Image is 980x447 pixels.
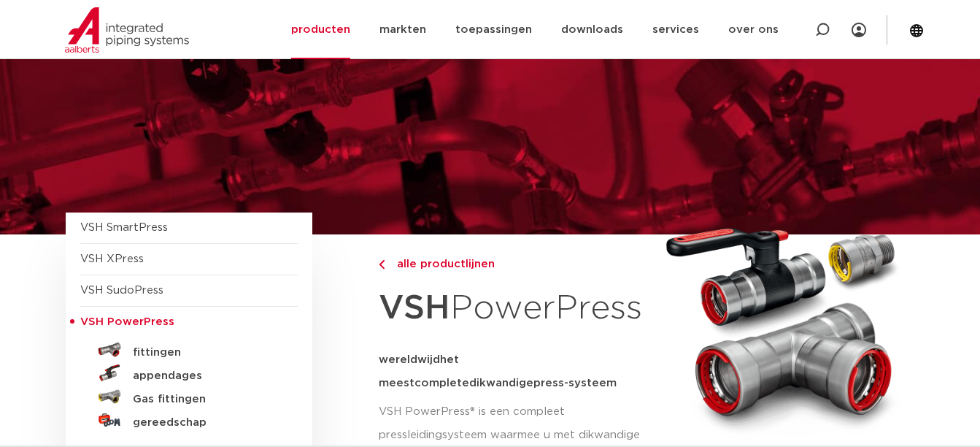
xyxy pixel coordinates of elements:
[379,291,450,325] strong: VSH
[133,346,277,359] h5: fittingen
[379,260,385,270] img: chevron-right.svg
[80,408,298,432] a: gereedschap
[388,259,495,270] span: alle productlijnen
[379,280,652,337] h1: PowerPress
[379,354,440,365] span: wereldwijd
[533,378,617,389] span: press-systeem
[80,385,298,408] a: Gas fittingen
[133,393,277,406] h5: Gas fittingen
[80,253,144,264] a: VSH XPress
[414,378,469,389] span: complete
[80,338,298,362] a: fittingen
[133,416,277,429] h5: gereedschap
[80,316,174,327] span: VSH PowerPress
[80,362,298,385] a: appendages
[133,370,277,383] h5: appendages
[80,222,168,233] a: VSH SmartPress
[379,256,652,273] a: alle productlijnen
[80,285,163,296] a: VSH SudoPress
[379,354,459,389] span: het meest
[469,378,533,389] span: dikwandige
